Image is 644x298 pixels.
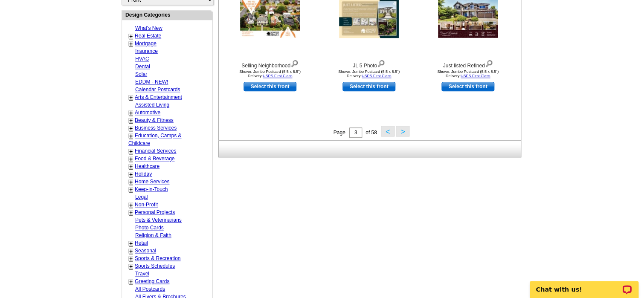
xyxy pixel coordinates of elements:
[135,87,180,93] a: Calendar Postcards
[135,148,176,154] a: Financial Services
[223,58,317,69] div: Selling Neighborhood
[377,58,385,67] img: view design details
[135,110,160,116] a: Automotive
[135,248,156,254] a: Seasonal
[135,33,161,39] a: Real Estate
[135,41,157,46] a: Mortgage
[135,278,169,284] a: Greeting Cards
[135,186,168,192] a: Keep-in-Touch
[129,278,133,285] a: +
[135,163,160,169] a: Healthcare
[135,56,149,62] a: HVAC
[223,69,317,78] div: Shown: Jumbo Postcard (5.5 x 8.5") Delivery:
[135,209,175,215] a: Personal Projects
[396,126,409,136] button: >
[129,33,133,40] a: +
[129,148,133,155] a: +
[381,126,395,136] button: <
[129,202,133,208] a: +
[135,263,175,269] a: Sports Schedules
[129,171,133,178] a: +
[122,11,212,19] div: Design Categories
[135,48,158,54] a: Insurance
[524,271,644,298] iframe: LiveChat chat widget
[135,202,158,208] a: Non-Profit
[366,130,377,136] span: of 58
[322,69,416,78] div: Shown: Jumbo Postcard (5.5 x 8.5") Delivery:
[129,240,133,247] a: +
[135,255,180,261] a: Sports & Recreation
[135,79,168,85] a: EDDM - NEW!
[135,25,162,31] a: What's New
[128,133,181,146] a: Education, Camps & Childcare
[135,94,182,100] a: Arts & Entertainment
[135,71,147,77] a: Solar
[129,41,133,47] a: +
[263,74,293,78] a: USPS First Class
[135,125,177,131] a: Business Services
[129,209,133,216] a: +
[135,156,174,162] a: Food & Beverage
[135,217,182,223] a: Pets & Veterinarians
[322,58,416,69] div: JL 5 Photo
[129,125,133,132] a: +
[290,58,299,67] img: view design details
[421,58,515,69] div: Just listed Refined
[485,58,493,67] img: view design details
[129,255,133,262] a: +
[135,194,148,200] a: Legal
[135,240,148,246] a: Retail
[135,179,169,185] a: Home Services
[135,225,164,231] a: Photo Cards
[135,102,169,108] a: Assisted Living
[421,69,515,78] div: Shown: Jumbo Postcard (5.5 x 8.5") Delivery:
[129,186,133,193] a: +
[129,110,133,116] a: +
[334,130,345,136] span: Page
[129,94,133,101] a: +
[441,82,494,91] a: use this design
[129,248,133,255] a: +
[362,74,392,78] a: USPS First Class
[135,171,152,177] a: Holiday
[135,286,165,292] a: All Postcards
[129,263,133,270] a: +
[461,74,490,78] a: USPS First Class
[135,117,174,123] a: Beauty & Fitness
[135,232,171,238] a: Religion & Faith
[129,179,133,185] a: +
[135,271,149,277] a: Travel
[135,64,150,69] a: Dental
[129,117,133,124] a: +
[129,156,133,162] a: +
[342,82,395,91] a: use this design
[129,133,133,139] a: +
[129,163,133,170] a: +
[244,82,296,91] a: use this design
